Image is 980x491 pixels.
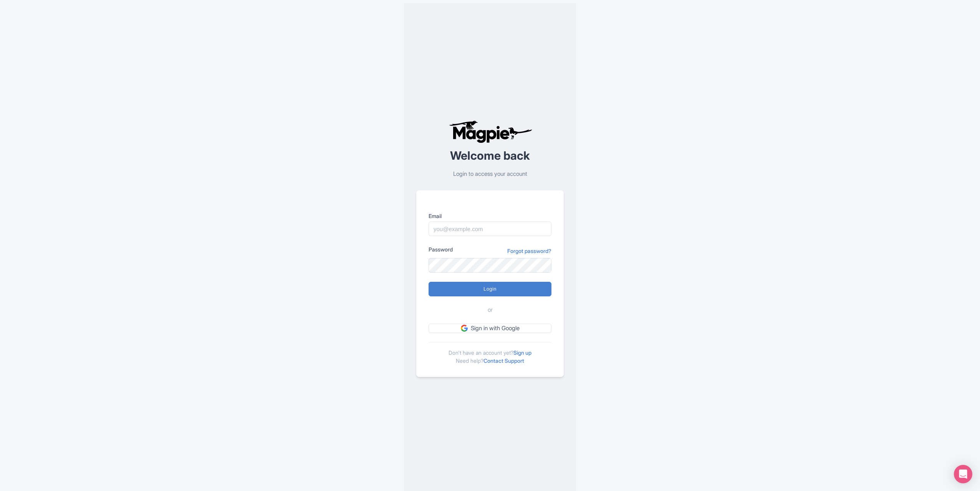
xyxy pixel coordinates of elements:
[507,247,551,255] a: Forgot password?
[416,149,564,162] h2: Welcome back
[954,465,972,483] div: Open Intercom Messenger
[429,324,551,333] a: Sign in with Google
[416,170,564,179] p: Login to access your account
[429,245,453,253] label: Password
[447,120,533,143] img: logo-ab69f6fb50320c5b225c76a69d11143b.png
[461,325,468,332] img: google.svg
[513,349,531,356] a: Sign up
[429,282,551,296] input: Login
[429,342,551,365] div: Don't have an account yet? Need help?
[429,212,551,220] label: Email
[483,357,524,364] a: Contact Support
[488,306,493,314] span: or
[429,222,551,236] input: you@example.com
